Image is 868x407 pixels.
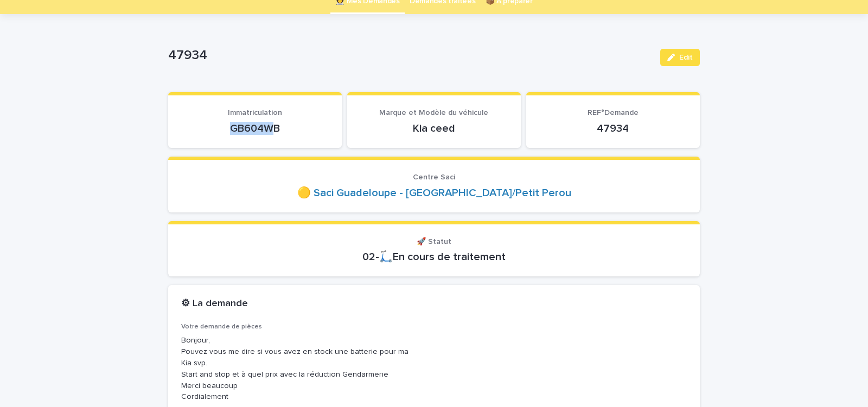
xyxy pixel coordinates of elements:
[588,109,639,117] span: REF°Demande
[181,122,329,135] p: GB604WB
[660,49,700,66] button: Edit
[379,109,488,117] span: Marque et Modèle du véhicule
[168,48,652,63] p: 47934
[539,122,687,135] p: 47934
[360,122,508,135] p: Kia ceed
[228,109,282,117] span: Immatriculation
[181,324,262,330] span: Votre demande de pièces
[679,54,693,61] span: Edit
[181,298,248,310] h2: ⚙ La demande
[417,238,451,246] span: 🚀 Statut
[181,250,687,263] p: 02-🛴En cours de traitement
[413,173,455,181] span: Centre Saci
[297,186,571,199] a: 🟡 Saci Guadeloupe - [GEOGRAPHIC_DATA]/Petit Perou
